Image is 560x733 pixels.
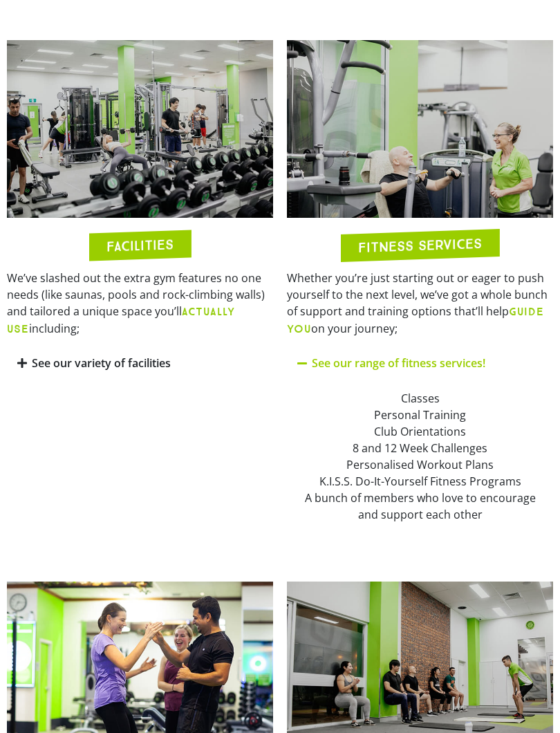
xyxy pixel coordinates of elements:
[287,348,553,380] div: See our range of fitness services!
[358,236,482,254] h2: FITNESS SERVICES
[7,270,273,338] p: We’ve slashed out the extra gym features no one needs (like saunas, pools and rock-climbing walls...
[287,380,553,534] div: See our range of fitness services!
[312,356,485,371] a: See our range of fitness services!
[297,391,543,523] div: Classes Personal Training Club Orientations 8 and 12 Week Challenges Personalised Workout Plans K...
[287,270,553,338] p: Whether you’re just starting out or eager to push yourself to the next level, we’ve got a whole b...
[287,306,544,336] b: GUIDE YOU
[32,356,171,371] a: See our variety of facilities
[106,238,174,254] h2: FACILITIES
[7,348,273,380] div: See our variety of facilities
[7,306,235,336] b: ACTUALLY USE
